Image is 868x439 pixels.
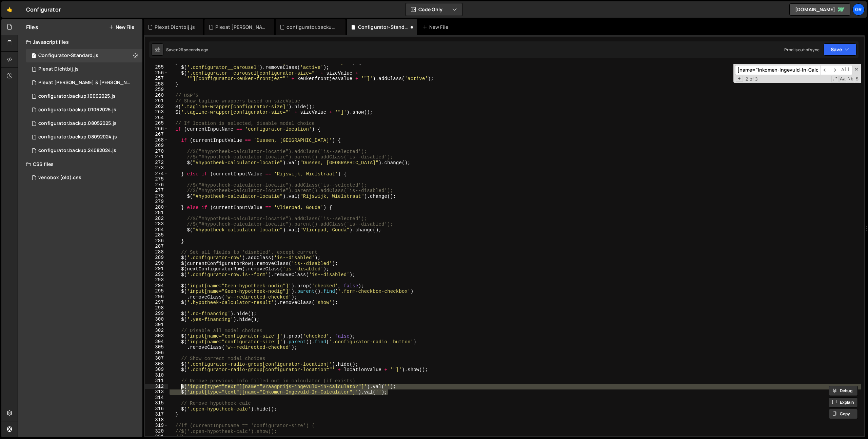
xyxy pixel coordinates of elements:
div: 6838/40544.css [26,171,142,185]
span: RegExp Search [831,76,839,82]
div: configurator.backup.24082024.js [38,148,116,154]
h2: Files [26,23,38,31]
span: 1 [32,54,36,59]
div: 263 [145,109,168,115]
div: 276 [145,182,168,188]
button: Save [824,43,856,56]
span: 2 of 3 [743,76,761,82]
div: 298 [145,305,168,311]
div: New File [422,24,451,31]
div: 260 [145,93,168,98]
span: ​ [830,65,839,75]
div: configurator.backup.08092024.js [38,134,117,140]
div: 6838/40450.js [26,103,142,117]
a: [DOMAIN_NAME] [789,3,850,16]
button: Explain [829,397,858,407]
div: 297 [145,300,168,305]
div: Plexat [PERSON_NAME] & [PERSON_NAME].js [38,80,132,86]
span: CaseSensitive Search [839,76,846,82]
div: 273 [145,165,168,171]
span: Alt-Enter [839,65,852,75]
div: 274 [145,171,168,177]
div: configurator.backup.01062025.js [38,107,116,113]
div: 317 [145,412,168,417]
div: 288 [145,249,168,255]
a: 🤙 [1,1,18,18]
div: 26 seconds ago [178,47,208,53]
div: 261 [145,98,168,104]
div: 296 [145,294,168,300]
span: Toggle Replace mode [736,76,743,82]
input: Search for [735,65,820,75]
div: configurator.backup.08052025.js [38,120,117,127]
button: Code Only [406,3,462,16]
div: 302 [145,328,168,333]
div: Configurator [26,5,61,14]
div: 6838/46305.js [26,90,142,103]
div: 255 [145,64,168,70]
div: 315 [145,400,168,406]
div: 316 [145,406,168,412]
div: 313 [145,389,168,395]
div: 269 [145,143,168,149]
div: 278 [145,193,168,199]
div: Configurator-Standard.js [38,53,98,59]
div: 303 [145,333,168,339]
div: 287 [145,244,168,249]
div: Configurator-Standard.js [26,49,142,62]
div: 267 [145,132,168,137]
div: 266 [145,126,168,132]
div: 308 [145,361,168,367]
div: Configurator-Standard.js [358,24,409,31]
div: configurator.backup.10092025.js [287,24,337,31]
div: 279 [145,199,168,205]
div: 301 [145,322,168,328]
div: Plexat [PERSON_NAME] & [PERSON_NAME].js [215,24,266,31]
div: 295 [145,288,168,294]
div: 294 [145,283,168,289]
div: 291 [145,266,168,272]
div: 293 [145,277,168,283]
div: 300 [145,317,168,322]
div: Javascript files [18,35,142,49]
button: Debug [829,386,858,396]
div: Saved [166,47,208,53]
div: Prod is out of sync [784,47,820,53]
div: 265 [145,120,168,126]
div: configurator.backup.10092025.js [38,93,116,99]
div: 318 [145,417,168,423]
div: 305 [145,344,168,350]
div: 6838/20949.js [26,130,142,144]
div: 319 [145,423,168,428]
div: 6838/20077.js [26,144,142,157]
div: 307 [145,356,168,361]
div: 312 [145,384,168,389]
div: 285 [145,232,168,238]
div: 311 [145,378,168,384]
div: 270 [145,149,168,154]
div: 306 [145,350,168,356]
div: 314 [145,395,168,401]
div: 309 [145,367,168,373]
div: 6838/44032.js [26,76,145,90]
div: 277 [145,188,168,193]
div: 271 [145,154,168,160]
div: 286 [145,238,168,244]
div: 281 [145,210,168,216]
div: 283 [145,221,168,227]
span: Search In Selection [855,76,859,82]
div: 320 [145,428,168,434]
div: 6838/38770.js [26,117,142,130]
div: 292 [145,272,168,278]
div: 272 [145,160,168,166]
div: Plexat Dichtbij.js [38,66,79,72]
button: New File [109,24,134,30]
div: venobox (old).css [38,175,81,181]
div: 284 [145,227,168,233]
a: Gr [852,3,865,16]
span: Whole Word Search [847,76,854,82]
div: 257 [145,76,168,81]
div: 259 [145,87,168,93]
div: Plexat Dichtbij.js [155,24,195,31]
